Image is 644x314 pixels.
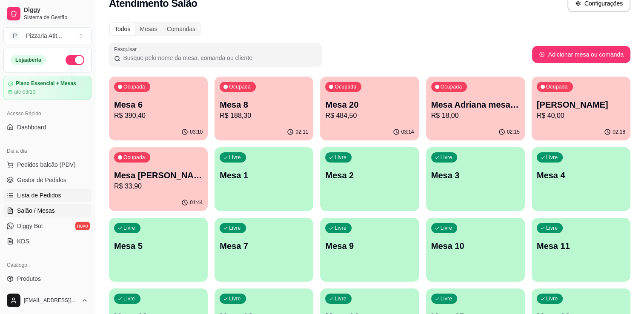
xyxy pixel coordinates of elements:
p: Livre [441,154,452,161]
p: Livre [546,295,558,302]
div: Loja aberta [11,55,46,65]
button: LivreMesa 10 [426,218,525,282]
p: Livre [441,295,452,302]
p: Mesa 6 [114,99,203,111]
button: Select a team [3,27,92,44]
button: LivreMesa 7 [215,218,313,282]
a: KDS [3,234,92,248]
p: 01:44 [190,199,203,206]
button: LivreMesa 3 [426,147,525,211]
p: Livre [229,154,241,161]
button: OcupadaMesa 6R$ 390,4003:10 [109,77,208,140]
input: Pesquisar [120,54,317,62]
a: Salão / Mesas [3,204,92,217]
p: Mesa 9 [325,240,414,252]
article: Plano Essencial + Mesas [16,80,76,87]
p: Livre [335,154,346,161]
div: Acesso Rápido [3,107,92,120]
button: OcupadaMesa 20R$ 484,5003:14 [320,77,419,140]
p: R$ 18,00 [431,111,520,121]
p: 02:18 [613,128,625,135]
p: Ocupada [546,83,568,90]
button: OcupadaMesa [PERSON_NAME] 8R$ 33,9001:44 [109,147,208,211]
span: P [11,31,19,40]
p: Livre [123,295,135,302]
span: Dashboard [17,123,46,131]
button: Adicionar mesa ou comanda [532,46,630,63]
p: Mesa [PERSON_NAME] 8 [114,169,203,181]
span: Diggy [24,6,88,14]
button: OcupadaMesa 8R$ 188,3002:11 [215,77,313,140]
span: Sistema de Gestão [24,14,88,21]
div: Comandas [162,23,200,35]
p: Mesa Adriana mesa 15 [431,99,520,111]
p: Ocupada [123,154,145,161]
p: Livre [335,225,346,231]
a: Produtos [3,272,92,285]
p: Livre [546,154,558,161]
div: Mesas [135,23,162,35]
p: Mesa 1 [220,169,308,181]
p: Ocupada [229,83,251,90]
a: Dashboard [3,120,92,134]
button: OcupadaMesa Adriana mesa 15R$ 18,0002:15 [426,77,525,140]
p: Mesa 8 [220,99,308,111]
p: R$ 188,30 [220,111,308,121]
div: Catálogo [3,258,92,272]
p: 02:15 [507,128,520,135]
p: Mesa 4 [537,169,625,181]
p: Mesa 11 [537,240,625,252]
article: até 03/10 [14,88,35,95]
p: Mesa 7 [220,240,308,252]
span: Diggy Bot [17,222,43,230]
p: Mesa 5 [114,240,203,252]
button: LivreMesa 5 [109,218,208,282]
a: Diggy Botnovo [3,219,92,233]
button: LivreMesa 4 [532,147,630,211]
p: R$ 390,40 [114,111,203,121]
span: Salão / Mesas [17,206,55,215]
a: Plano Essencial + Mesasaté 03/10 [3,76,92,100]
p: [PERSON_NAME] [537,99,625,111]
label: Pesquisar [114,46,140,53]
button: Ocupada[PERSON_NAME]R$ 40,0002:18 [532,77,630,140]
div: Todos [110,23,135,35]
p: 03:14 [401,128,414,135]
button: Pedidos balcão (PDV) [3,158,92,171]
p: R$ 40,00 [537,111,625,121]
p: Ocupada [441,83,462,90]
p: Livre [441,225,452,231]
button: Alterar Status [66,55,84,65]
span: Pedidos balcão (PDV) [17,160,76,169]
span: Lista de Pedidos [17,191,61,200]
button: LivreMesa 9 [320,218,419,282]
p: Livre [229,225,241,231]
button: [EMAIL_ADDRESS][DOMAIN_NAME] [3,290,92,311]
a: Gestor de Pedidos [3,173,92,187]
p: Mesa 20 [325,99,414,111]
p: 03:10 [190,128,203,135]
span: KDS [17,237,29,245]
p: Mesa 10 [431,240,520,252]
p: Livre [546,225,558,231]
span: Gestor de Pedidos [17,176,66,184]
div: Pizzaria Atit ... [26,31,62,40]
p: Livre [229,295,241,302]
span: [EMAIL_ADDRESS][DOMAIN_NAME] [24,297,78,304]
p: Livre [335,295,346,302]
p: Mesa 2 [325,169,414,181]
p: Ocupada [123,83,145,90]
p: Mesa 3 [431,169,520,181]
p: R$ 484,50 [325,111,414,121]
button: LivreMesa 2 [320,147,419,211]
button: LivreMesa 11 [532,218,630,282]
p: R$ 33,90 [114,181,203,191]
p: Livre [123,225,135,231]
a: DiggySistema de Gestão [3,3,92,24]
p: 02:11 [295,128,308,135]
div: Dia a dia [3,144,92,158]
span: Produtos [17,274,41,283]
p: Ocupada [335,83,356,90]
a: Lista de Pedidos [3,188,92,202]
button: LivreMesa 1 [215,147,313,211]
